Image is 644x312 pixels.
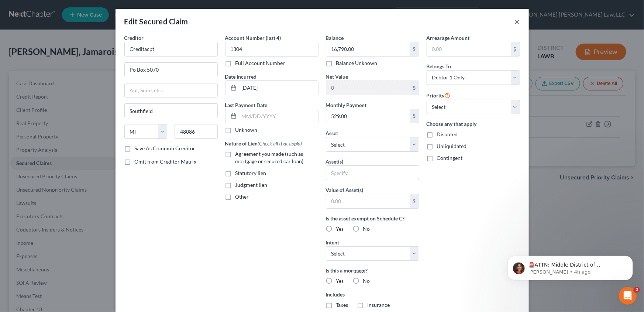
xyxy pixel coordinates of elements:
label: Is this a mortgage? [326,267,419,274]
input: MM/DD/YYYY [239,81,318,95]
span: Other [235,193,249,200]
label: Full Account Number [235,59,285,67]
span: Belongs To [427,63,451,69]
span: Statutory lien [235,170,266,176]
label: Last Payment Date [225,101,268,109]
span: Contingent [437,155,463,161]
span: No [363,278,370,284]
label: Monthly Payment [326,101,367,109]
label: Nature of Lien [225,140,302,147]
input: Enter address... [125,63,217,77]
div: $ [410,109,419,123]
div: $ [410,194,419,208]
span: Asset [326,130,338,136]
label: Choose any that apply [427,120,520,128]
iframe: Intercom notifications message [496,240,644,292]
span: (Check all that apply) [258,140,302,147]
label: Priority [427,91,451,100]
label: Arrearage Amount [427,34,470,42]
span: Insurance [368,302,390,308]
div: Edit Secured Claim [124,16,188,27]
input: Enter city... [125,104,217,118]
span: Creditor [124,35,144,41]
button: × [515,17,520,26]
input: Apt, Suite, etc... [125,83,217,97]
label: Account Number (last 4) [225,34,281,42]
span: Disputed [437,131,458,137]
label: Net Value [326,73,348,80]
input: Specify... [326,166,419,180]
input: XXXX [225,42,318,56]
input: 0.00 [326,81,410,95]
label: Balance [326,34,344,42]
label: Value of Asset(s) [326,186,364,194]
label: Date Incurred [225,73,257,80]
div: $ [511,42,520,56]
iframe: Intercom live chat [619,287,637,305]
span: Yes [336,226,344,232]
input: 0.00 [427,42,511,56]
label: Intent [326,239,340,246]
span: Unliquidated [437,143,467,149]
input: Enter zip... [175,124,218,139]
span: Omit from Creditor Matrix [135,158,197,165]
div: $ [410,81,419,95]
input: MM/DD/YYYY [239,109,318,123]
label: Is the asset exempt on Schedule C? [326,215,419,222]
span: No [363,226,370,232]
label: Unknown [235,126,258,134]
span: Yes [336,278,344,284]
input: 0.00 [326,194,410,208]
span: Judgment lien [235,182,268,188]
div: $ [410,42,419,56]
label: Balance Unknown [336,59,378,67]
span: 2 [634,287,640,293]
label: Save As Common Creditor [135,145,196,152]
input: Search creditor by name... [124,42,218,56]
span: Agreement you made (such as mortgage or secured car loan) [235,151,304,164]
span: Taxes [336,302,348,308]
label: Asset(s) [326,158,344,165]
input: 0.00 [326,42,410,56]
input: 0.00 [326,109,410,123]
label: Includes [326,291,419,298]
